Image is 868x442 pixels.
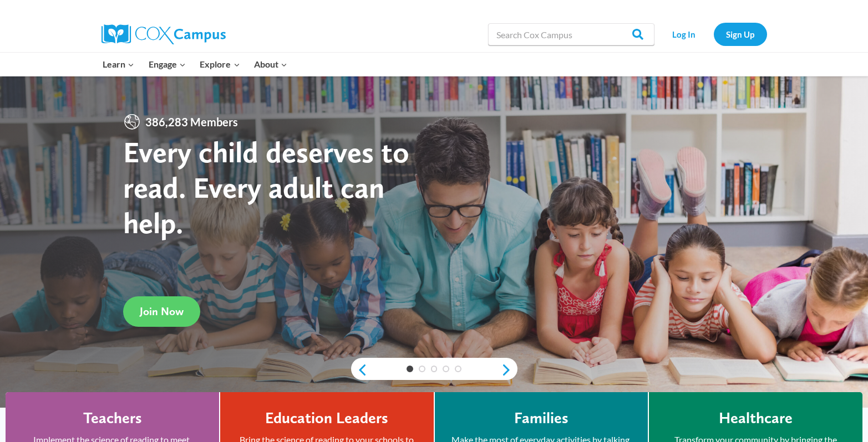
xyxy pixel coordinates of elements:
[431,366,438,372] a: 3
[140,305,184,318] span: Join Now
[149,57,186,71] span: Engage
[714,23,767,45] a: Sign Up
[101,24,226,44] img: Cox Campus
[501,363,517,377] a: next
[351,363,368,377] a: previous
[254,57,287,71] span: About
[455,366,461,372] a: 5
[719,409,793,428] h4: Healthcare
[660,23,767,45] nav: Secondary Navigation
[123,296,200,327] a: Join Now
[488,23,654,45] input: Search Cox Campus
[407,366,413,372] a: 1
[200,57,240,71] span: Explore
[514,409,568,428] h4: Families
[265,409,388,428] h4: Education Leaders
[351,359,517,381] div: content slider buttons
[103,57,134,71] span: Learn
[123,134,409,240] strong: Every child deserves to read. Every adult can help.
[83,409,142,428] h4: Teachers
[443,366,449,372] a: 4
[96,53,295,76] nav: Primary Navigation
[419,366,425,372] a: 2
[141,113,242,131] span: 386,283 Members
[660,23,708,45] a: Log In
